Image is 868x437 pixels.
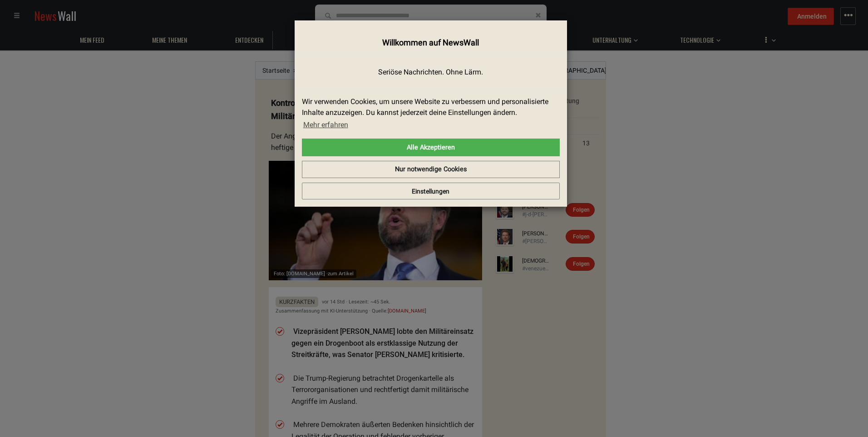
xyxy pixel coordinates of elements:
p: Seriöse Nachrichten. Ohne Lärm. [302,67,560,78]
span: Wir verwenden Cookies, um unsere Website zu verbessern und personalisierte Inhalte anzuzeigen. Du... [302,96,552,132]
a: deny cookies [302,161,560,178]
a: allow cookies [302,139,560,157]
div: cookieconsent [302,96,560,178]
a: learn more about cookies [302,118,350,132]
h4: Willkommen auf NewsWall [302,37,560,49]
button: Einstellungen [302,183,560,200]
